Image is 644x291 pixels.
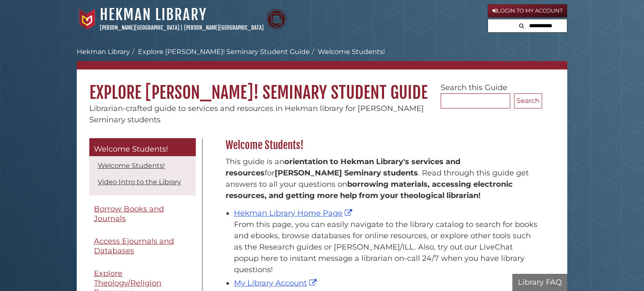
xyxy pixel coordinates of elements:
[519,23,524,28] i: Search
[77,9,98,30] img: Calvin University
[512,274,567,291] button: Library FAQ
[266,9,287,30] img: Calvin Theological Seminary
[226,180,513,200] b: borrowing materials, accessing electronic resources, and getting more help from your theological ...
[89,138,196,157] a: Welcome Students!
[89,232,196,260] a: Access Ejournals and Databases
[98,178,181,186] a: Video Intro to the Library
[514,93,542,108] button: Search
[100,5,207,24] a: Hekman Library
[234,209,354,218] a: Hekman Library Home Page
[184,24,264,31] a: [PERSON_NAME][GEOGRAPHIC_DATA]
[488,4,567,18] a: Login to My Account
[226,157,460,178] strong: orientation to Hekman Library's services and resources
[221,139,542,152] h2: Welcome Students!
[310,47,385,57] li: Welcome Students!
[100,24,179,31] a: [PERSON_NAME][GEOGRAPHIC_DATA]
[226,157,529,200] span: This guide is an for . Read through this guide get answers to all your questions on
[94,204,164,223] span: Borrow Books and Journals
[77,48,130,56] a: Hekman Library
[89,200,196,228] a: Borrow Books and Journals
[517,19,527,31] button: Search
[94,144,168,154] span: Welcome Students!
[77,47,567,70] nav: breadcrumb
[94,237,174,255] span: Access Ejournals and Databases
[275,168,418,178] strong: [PERSON_NAME] Seminary students
[234,278,319,288] a: My Library Account
[77,70,567,103] h1: Explore [PERSON_NAME]! Seminary Student Guide
[181,24,183,31] span: |
[98,162,165,170] a: Welcome Students!
[234,219,538,276] div: From this page, you can easily navigate to the library catalog to search for books and ebooks, br...
[89,104,424,124] span: Librarian-crafted guide to services and resources in Hekman library for [PERSON_NAME] Seminary st...
[138,48,310,56] a: Explore [PERSON_NAME]! Seminary Student Guide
